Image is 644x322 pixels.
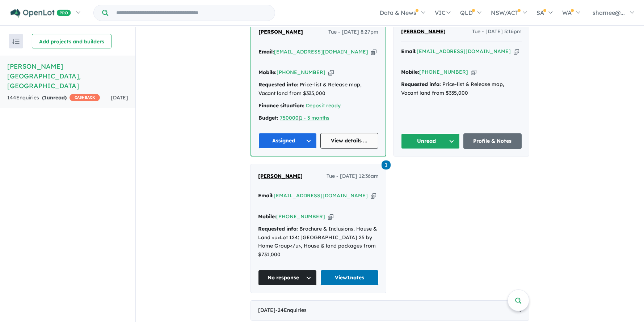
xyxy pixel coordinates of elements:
a: View details ... [320,133,379,149]
button: Assigned [258,133,317,149]
div: Price-list & Release map, Vacant land from $335,000 [401,80,522,98]
div: Price-list & Release map, Vacant land from $335,000 [258,81,378,98]
span: sharnee@... [593,9,625,16]
button: Copy [371,192,376,199]
a: 1 - 3 months [300,115,329,121]
span: CASHBACK [70,94,100,101]
button: Add projects and builders [32,34,111,48]
a: [PERSON_NAME] [401,27,446,36]
strong: Mobile: [258,213,276,220]
img: Openlot PRO Logo White [10,9,71,18]
a: View1notes [320,270,379,285]
button: Copy [514,48,519,55]
span: [DATE] [111,94,128,101]
a: [PHONE_NUMBER] [419,69,468,75]
input: Try estate name, suburb, builder or developer [110,5,273,21]
strong: Finance situation: [258,102,304,109]
button: Copy [328,69,334,76]
a: [EMAIL_ADDRESS][DOMAIN_NAME] [417,48,511,55]
a: 750000 [280,115,299,121]
span: [PERSON_NAME] [258,173,303,179]
button: Copy [328,213,333,220]
strong: Email: [258,48,274,55]
strong: ( unread) [42,94,67,101]
span: - 24 Enquir ies [275,307,307,313]
strong: Email: [401,48,417,55]
a: [PHONE_NUMBER] [276,213,325,220]
a: [EMAIL_ADDRESS][DOMAIN_NAME] [274,192,368,199]
div: [DATE] [251,300,529,321]
a: [PERSON_NAME] [258,28,303,37]
a: Deposit ready [306,102,341,109]
button: No response [258,270,317,285]
span: Tue - [DATE] 8:27pm [328,28,378,37]
img: sort.svg [12,39,20,44]
strong: Budget: [258,115,278,121]
span: Tue - [DATE] 5:16pm [472,27,522,36]
strong: Requested info: [258,81,298,88]
strong: Email: [258,192,274,199]
span: 1 [44,94,47,101]
span: [PERSON_NAME] [258,29,303,35]
div: | [258,114,378,123]
strong: Requested info: [401,81,441,87]
button: Copy [371,48,376,56]
a: [PERSON_NAME] [258,172,303,181]
a: [PHONE_NUMBER] [277,69,325,76]
strong: Mobile: [401,69,419,75]
div: 144 Enquir ies [7,94,100,102]
span: 1 [382,160,391,169]
span: [PERSON_NAME] [401,28,446,35]
span: Tue - [DATE] 12:36am [327,172,379,181]
a: Profile & Notes [463,133,522,149]
a: [EMAIL_ADDRESS][DOMAIN_NAME] [274,48,368,55]
strong: Requested info: [258,226,298,232]
a: 1 [382,159,391,169]
h5: [PERSON_NAME][GEOGRAPHIC_DATA] , [GEOGRAPHIC_DATA] [7,61,128,91]
button: Copy [471,68,476,76]
div: Brochure & Inclusions, House & Land <u>Lot 124: [GEOGRAPHIC_DATA] 25 by Home Group</u>, House & l... [258,225,379,259]
button: Unread [401,133,460,149]
strong: Mobile: [258,69,277,76]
